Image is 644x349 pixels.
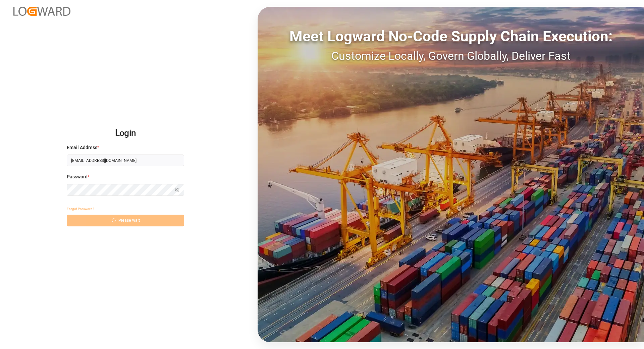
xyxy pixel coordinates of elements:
[67,173,88,180] span: Password
[258,25,644,47] div: Meet Logward No-Code Supply Chain Execution:
[258,47,644,64] div: Customize Locally, Govern Globally, Deliver Fast
[67,144,97,151] span: Email Address
[67,123,184,144] h2: Login
[13,7,70,16] img: Logward_new_orange.png
[67,155,184,166] input: Enter your email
